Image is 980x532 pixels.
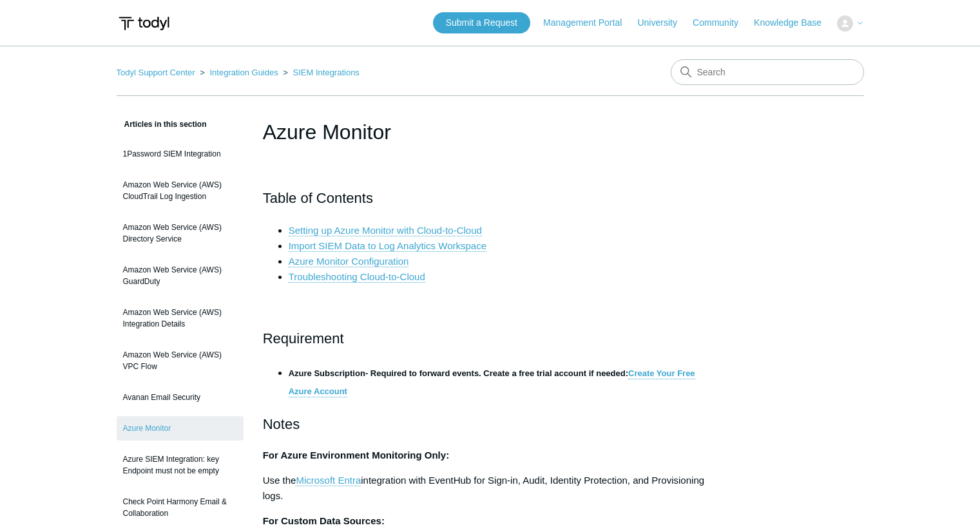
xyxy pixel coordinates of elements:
[117,258,244,294] a: Amazon Web Service (AWS) GuardDuty
[671,59,864,85] input: Search
[117,142,244,166] a: 1Password SIEM Integration
[117,12,171,35] img: Todyl Support Center Help Center home page
[117,385,244,410] a: Avanan Email Security
[263,187,718,209] h2: Table of Contents
[263,117,718,147] h1: Azure Monitor
[117,68,195,77] a: Todyl Support Center
[117,173,244,209] a: Amazon Web Service (AWS) CloudTrail Log Ingestion
[289,225,482,236] a: Setting up Azure Monitor with Cloud-to-Cloud
[296,475,361,486] a: Microsoft Entra
[117,489,244,526] a: Check Point Harmony Email & Collaboration
[263,413,718,435] h2: Notes
[289,256,409,267] a: Azure Monitor Configuration
[280,68,360,77] li: SIEM Integrations
[117,215,244,251] a: Amazon Web Service (AWS) Directory Service
[117,68,198,77] li: Todyl Support Center
[263,515,385,526] strong: For Custom Data Sources:
[289,271,425,283] a: Troubleshooting Cloud-to-Cloud
[693,16,751,30] a: Community
[117,416,244,441] a: Azure Monitor
[117,120,207,129] span: Articles in this section
[117,343,244,379] a: Amazon Web Service (AWS) VPC Flow
[433,12,530,33] a: Submit a Request
[197,68,280,77] li: Integration Guides
[543,16,635,30] a: Management Portal
[289,240,486,252] a: Import SIEM Data to Log Analytics Workspace
[754,16,834,30] a: Knowledge Base
[289,368,365,378] strong: Azure Subscription
[117,300,244,336] a: Amazon Web Service (AWS) Integration Details
[209,68,278,77] a: Integration Guides
[293,68,360,77] a: SIEM Integrations
[117,447,244,483] a: Azure SIEM Integration: key Endpoint must not be empty
[263,450,449,461] strong: For Azure Environment Monitoring Only:
[263,327,718,350] h2: Requirement
[637,16,689,30] a: University
[263,473,718,504] p: Use the integration with EventHub for Sign-in, Audit, Identity Protection, and Provisioning logs.
[289,368,628,378] span: - Required to forward events. Create a free trial account if needed:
